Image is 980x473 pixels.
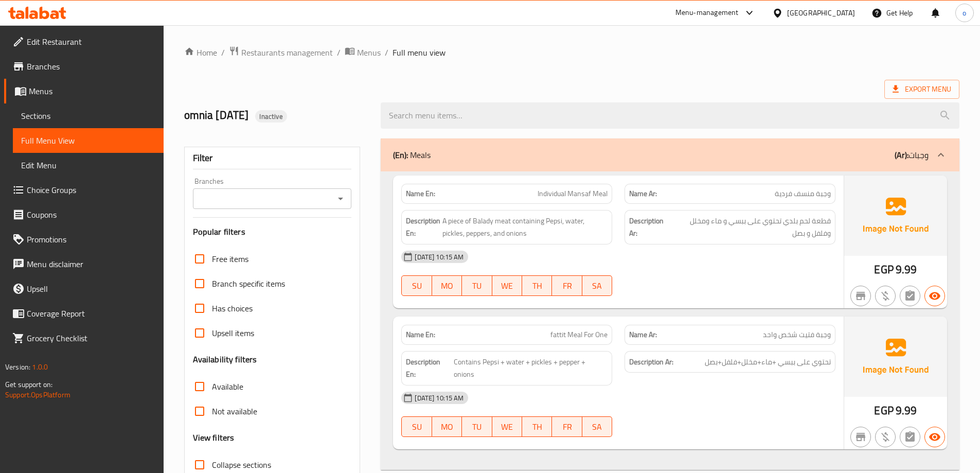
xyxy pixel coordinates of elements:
span: TH [526,278,548,293]
span: Coupons [27,208,155,221]
h3: Popular filters [193,226,352,238]
img: Ae5nvW7+0k+MAAAAAElFTkSuQmCC [844,317,947,397]
strong: Description Ar: [629,215,668,240]
span: SA [586,278,608,293]
span: Coverage Report [27,307,155,320]
span: SU [406,278,427,293]
strong: Name En: [406,188,435,199]
span: Edit Restaurant [27,36,155,48]
span: TU [466,419,488,434]
span: MO [436,278,458,293]
span: Get support on: [5,378,52,391]
strong: Name Ar: [629,188,657,199]
button: Not branch specific item [850,286,871,306]
strong: Name En: [406,329,435,340]
span: Promotions [27,233,155,246]
a: Restaurants management [229,46,333,59]
span: TU [466,278,488,293]
li: / [221,46,225,59]
strong: Name Ar: [629,329,657,340]
input: search [381,102,959,129]
span: Available [212,380,243,393]
a: Promotions [4,227,164,252]
a: Support.OpsPlatform [5,388,70,401]
button: Purchased item [875,427,896,447]
h3: View filters [193,432,235,444]
span: Choice Groups [27,184,155,196]
span: o [963,7,966,19]
a: Coverage Report [4,301,164,326]
span: Version: [5,360,30,374]
button: TH [522,416,552,437]
span: Export Menu [884,80,959,99]
span: Restaurants management [241,46,333,59]
span: EGP [874,400,893,421]
span: وجبة فتيت شخص واحد [763,329,831,340]
span: Upsell items [212,327,254,339]
button: Available [924,286,945,306]
div: Filter [193,147,352,169]
a: Choice Groups [4,178,164,202]
span: WE [496,419,518,434]
strong: Description En: [406,215,440,240]
a: Menus [4,79,164,103]
b: (En): [393,147,408,163]
button: MO [432,416,462,437]
button: TH [522,275,552,296]
a: Menu disclaimer [4,252,164,276]
span: Inactive [255,112,287,121]
h3: Availability filters [193,354,257,365]
span: Grocery Checklist [27,332,155,344]
span: EGP [874,259,893,279]
span: FR [556,419,578,434]
button: Not has choices [900,427,920,447]
button: Open [333,191,348,206]
h2: omnia [DATE] [184,108,369,123]
span: MO [436,419,458,434]
span: SU [406,419,427,434]
a: Edit Menu [13,153,164,178]
p: وجبات [895,149,929,161]
span: Branches [27,60,155,73]
span: Menus [357,46,381,59]
strong: Description Ar: [629,356,673,369]
span: Sections [21,110,155,122]
p: Meals [393,149,431,161]
span: Full Menu View [21,134,155,147]
span: Edit Menu [21,159,155,171]
a: Sections [13,103,164,128]
button: FR [552,416,582,437]
span: Contains Pepsi + water + pickles + pepper + onions [454,356,608,381]
span: fattit Meal For One [550,329,608,340]
button: Not has choices [900,286,920,306]
span: Individual Mansaf Meal [538,188,608,199]
span: [DATE] 10:15 AM [411,252,468,262]
div: Inactive [255,110,287,122]
a: Upsell [4,276,164,301]
a: Coupons [4,202,164,227]
button: SA [582,416,612,437]
span: Full menu view [393,46,446,59]
button: TU [462,275,492,296]
span: Branch specific items [212,277,285,290]
span: WE [496,278,518,293]
a: Home [184,46,217,59]
span: 9.99 [896,400,917,421]
span: Upsell [27,283,155,295]
span: Export Menu [893,83,951,96]
li: / [385,46,388,59]
button: TU [462,416,492,437]
li: / [337,46,341,59]
button: MO [432,275,462,296]
span: A piece of Balady meat containing Pepsi, water, pickles, peppers, and onions [442,215,608,240]
button: SA [582,275,612,296]
a: Full Menu View [13,128,164,153]
div: Menu-management [675,7,739,19]
span: 9.99 [896,259,917,279]
span: Menu disclaimer [27,258,155,270]
span: Has choices [212,302,253,314]
span: 1.0.0 [32,360,48,374]
button: WE [492,275,522,296]
nav: breadcrumb [184,46,959,59]
a: Edit Restaurant [4,29,164,54]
